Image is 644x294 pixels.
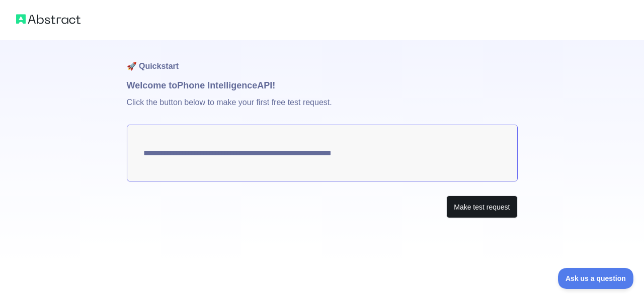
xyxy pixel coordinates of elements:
[16,12,80,26] img: Abstract logo
[127,40,518,78] h1: 🚀 Quickstart
[558,268,634,289] iframe: Toggle Customer Support
[127,78,518,92] h1: Welcome to Phone Intelligence API!
[446,195,517,218] button: Make test request
[127,92,518,125] p: Click the button below to make your first free test request.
